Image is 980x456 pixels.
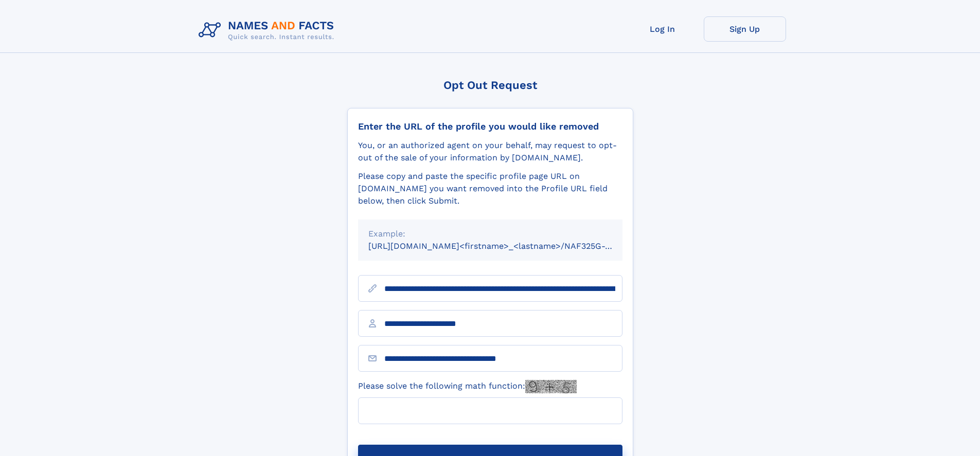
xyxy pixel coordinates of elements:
label: Please solve the following math function: [358,380,577,393]
div: Enter the URL of the profile you would like removed [358,121,622,132]
div: Please copy and paste the specific profile page URL on [DOMAIN_NAME] you want removed into the Pr... [358,170,622,207]
small: [URL][DOMAIN_NAME]<firstname>_<lastname>/NAF325G-xxxxxxxx [368,241,642,251]
a: Sign Up [704,16,786,42]
div: Opt Out Request [347,79,633,92]
div: You, or an authorized agent on your behalf, may request to opt-out of the sale of your informatio... [358,139,622,164]
div: Example: [368,228,612,240]
a: Log In [621,16,704,42]
img: Logo Names and Facts [194,16,343,44]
